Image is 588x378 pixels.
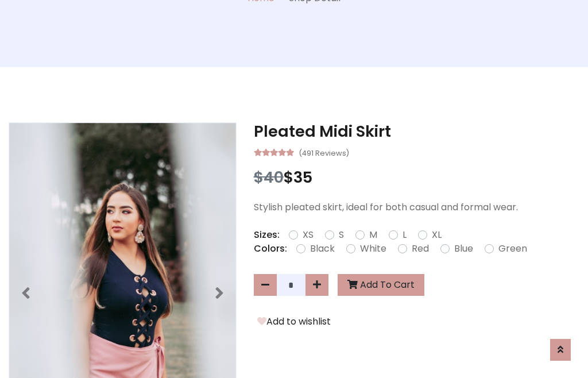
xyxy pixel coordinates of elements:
[254,314,334,329] button: Add to wishlist
[412,242,429,256] label: Red
[303,228,314,242] label: XS
[299,145,349,159] small: (491 Reviews)
[254,200,579,214] p: Stylish pleated skirt, ideal for both casual and formal wear.
[310,242,335,256] label: Black
[254,122,579,141] h3: Pleated Midi Skirt
[498,242,527,256] label: Green
[254,167,284,188] span: $40
[339,228,344,242] label: S
[293,167,312,188] span: 35
[369,228,377,242] label: M
[338,274,424,296] button: Add To Cart
[254,168,579,187] h3: $
[403,228,407,242] label: L
[432,228,442,242] label: XL
[254,242,287,256] p: Colors:
[454,242,473,256] label: Blue
[254,228,280,242] p: Sizes:
[360,242,386,256] label: White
